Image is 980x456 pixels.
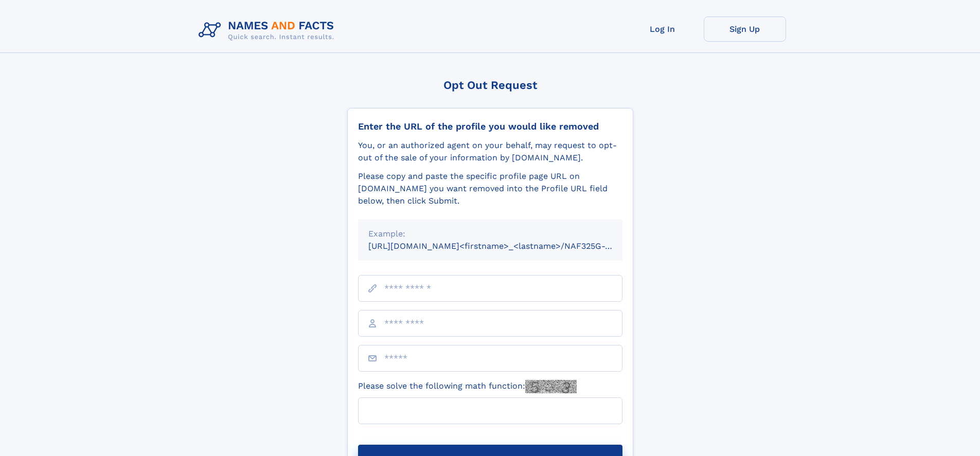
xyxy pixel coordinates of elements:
[368,228,612,240] div: Example:
[347,79,633,92] div: Opt Out Request
[194,16,343,44] img: Logo Names and Facts
[358,380,577,393] label: Please solve the following math function:
[358,121,622,132] div: Enter the URL of the profile you would like removed
[358,139,622,164] div: You, or an authorized agent on your behalf, may request to opt-out of the sale of your informatio...
[621,16,704,42] a: Log In
[704,16,786,42] a: Sign Up
[358,170,622,207] div: Please copy and paste the specific profile page URL on [DOMAIN_NAME] you want removed into the Pr...
[368,241,642,251] small: [URL][DOMAIN_NAME]<firstname>_<lastname>/NAF325G-xxxxxxxx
